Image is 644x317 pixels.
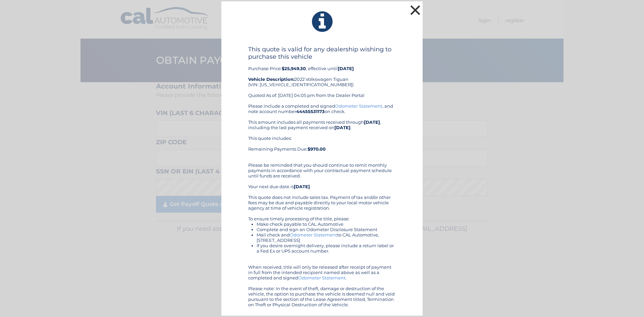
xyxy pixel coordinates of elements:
li: Complete and sign an Odometer Disclosure Statement [257,227,396,232]
li: Mail check and to CAL Automotive, [STREET_ADDRESS] [257,232,396,243]
b: [DATE] [334,125,351,130]
a: Odometer Statement [298,275,345,280]
div: Purchase Price: , effective until 2022 Volkswagen Tiguan (VIN: [US_VEHICLE_IDENTIFICATION_NUMBER]... [248,46,396,103]
li: If you desire overnight delivery, please include a return label or a Fed Ex or UPS account number. [257,243,396,254]
h4: This quote is valid for any dealership wishing to purchase this vehicle [248,46,396,60]
strong: Vehicle Description: [248,76,294,82]
a: Odometer Statement [335,103,382,109]
b: [DATE] [364,119,380,125]
b: $970.00 [308,146,326,152]
b: [DATE] [338,66,354,71]
li: Make check payable to CAL Automotive [257,221,396,227]
b: [DATE] [294,184,310,189]
b: 44455531173 [296,109,325,114]
div: Please include a completed and signed , and note account number on check. This amount includes al... [248,103,396,307]
button: × [409,3,422,17]
div: This quote includes: Remaining Payments Due: [248,136,396,157]
b: $25,949.30 [282,66,306,71]
a: Odometer Statement [290,232,337,237]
